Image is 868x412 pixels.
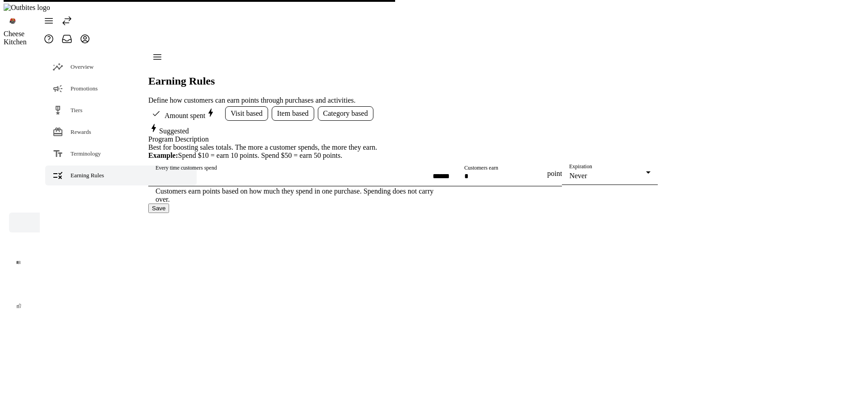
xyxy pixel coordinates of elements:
div: Program Description [148,135,658,143]
mat-chip-listbox: Select program type [148,104,658,123]
span: Promotions [71,85,98,92]
mat-label: Customers earn [464,165,498,171]
span: Item based [277,109,309,118]
a: Rewards [45,122,197,142]
a: Overview [45,57,197,77]
div: Best for boosting sales totals. The more a customer spends, the more they earn. Spend $10 = earn ... [148,143,658,160]
span: Visit based [231,109,263,118]
a: Earning Rules [45,166,197,185]
a: Tiers [45,100,197,120]
a: Promotions [45,79,197,99]
span: Never [569,172,587,180]
mat-label: Expiration [569,164,592,170]
span: Rewards [71,128,91,135]
h2: Earning Rules [148,75,658,87]
span: Terminology [71,150,101,157]
img: Outbites logo [4,4,50,12]
span: Tiers [71,107,82,114]
div: Define how customers can earn points through purchases and activities. [148,96,658,104]
a: Terminology [45,144,197,164]
span: Category based [323,109,368,118]
mat-hint: Customers earn points based on how much they spend in one purchase. Spending does not carry over. [156,186,443,204]
span: Earning Rules [71,172,104,179]
div: Cheese Kitchen [4,30,40,46]
span: Overview [71,63,94,70]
